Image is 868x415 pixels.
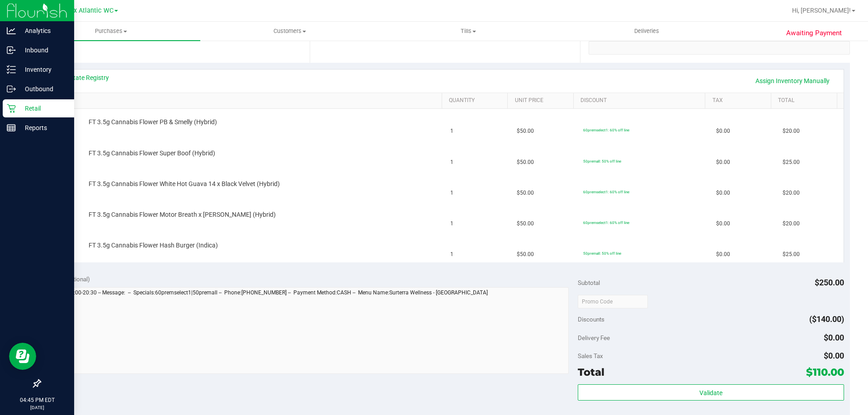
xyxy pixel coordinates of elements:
[4,404,70,411] p: [DATE]
[66,7,113,14] span: Jax Atlantic WC
[716,158,730,167] span: $0.00
[9,343,36,370] iframe: Resource center
[16,103,70,114] p: Retail
[450,189,453,197] span: 1
[450,219,453,228] span: 1
[578,334,610,341] span: Delivery Fee
[16,84,70,94] p: Outbound
[815,278,844,287] span: $250.00
[515,97,570,104] a: Unit Price
[449,97,504,104] a: Quantity
[89,210,276,219] span: FT 3.5g Cannabis Flower Motor Breath x [PERSON_NAME] (Hybrid)
[4,396,70,404] p: 04:45 PM EDT
[7,123,16,132] inline-svg: Reports
[716,189,730,197] span: $0.00
[712,97,768,104] a: Tax
[89,180,280,188] span: FT 3.5g Cannabis Flower White Hot Guava 14 x Black Velvet (Hybrid)
[792,7,851,14] span: Hi, [PERSON_NAME]!
[7,65,16,74] inline-svg: Inventory
[7,26,16,35] inline-svg: Analytics
[557,22,736,41] a: Deliveries
[22,27,200,35] span: Purchases
[580,97,702,104] a: Discount
[517,189,534,197] span: $50.00
[783,250,800,259] span: $25.00
[824,351,844,360] span: $0.00
[578,352,603,359] span: Sales Tax
[806,366,844,378] span: $110.00
[783,219,800,228] span: $20.00
[379,27,557,35] span: Tills
[517,127,534,135] span: $50.00
[578,295,648,308] input: Promo Code
[450,158,453,167] span: 1
[450,250,453,259] span: 1
[786,28,842,38] span: Awaiting Payment
[716,219,730,228] span: $0.00
[200,22,379,41] a: Customers
[7,104,16,113] inline-svg: Retail
[16,64,70,75] p: Inventory
[7,46,16,55] inline-svg: Inbound
[699,389,722,396] span: Validate
[783,158,800,167] span: $25.00
[517,158,534,167] span: $50.00
[201,27,378,35] span: Customers
[578,311,604,327] span: Discounts
[750,73,835,89] a: Assign Inventory Manually
[583,190,629,194] span: 60premselect1: 60% off line
[89,241,218,250] span: FT 3.5g Cannabis Flower Hash Burger (Indica)
[578,279,600,286] span: Subtotal
[450,127,453,135] span: 1
[783,189,800,197] span: $20.00
[16,45,70,56] p: Inbound
[578,366,604,378] span: Total
[778,97,833,104] a: Total
[824,333,844,342] span: $0.00
[622,27,671,35] span: Deliveries
[517,250,534,259] span: $50.00
[809,314,844,324] span: ($140.00)
[716,250,730,259] span: $0.00
[578,384,844,401] button: Validate
[783,127,800,135] span: $20.00
[22,22,200,41] a: Purchases
[583,220,629,225] span: 60premselect1: 60% off line
[16,25,70,36] p: Analytics
[517,219,534,228] span: $50.00
[7,84,16,93] inline-svg: Outbound
[89,118,217,126] span: FT 3.5g Cannabis Flower PB & Smelly (Hybrid)
[89,149,215,158] span: FT 3.5g Cannabis Flower Super Boof (Hybrid)
[379,22,557,41] a: Tills
[716,127,730,135] span: $0.00
[53,97,438,104] a: SKU
[583,128,629,132] span: 60premselect1: 60% off line
[16,122,70,133] p: Reports
[55,73,109,82] a: View State Registry
[583,159,621,163] span: 50premall: 50% off line
[583,251,621,256] span: 50premall: 50% off line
